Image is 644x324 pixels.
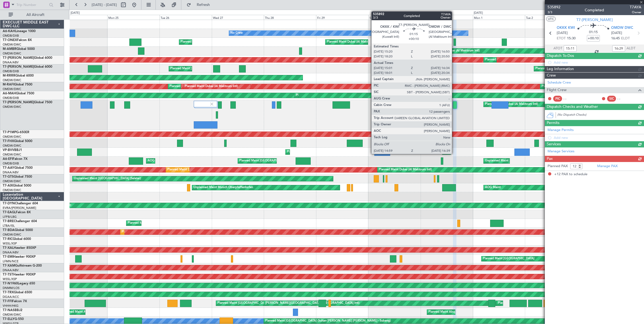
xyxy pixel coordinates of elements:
span: [DATE] [611,30,622,36]
div: Planned Maint Dubai (Al Maktoum Intl) [485,100,538,108]
span: 01:15 [589,30,598,35]
div: [DATE] [474,11,483,15]
span: T7-EMI [3,255,13,258]
a: WSSL/XSP [3,242,17,246]
a: LTBA/ISL [3,224,15,228]
a: OMDW/DWC [3,43,21,47]
a: A6-KAHLineage 1000 [3,30,36,33]
span: A6-EFI [3,157,13,161]
a: OMDW/DWC [3,135,21,139]
a: T7-AAYGlobal 7500 [3,166,33,170]
a: EVRA/[PERSON_NAME] [3,206,36,210]
span: T7-FFI [3,300,12,303]
span: Owner [630,10,641,15]
a: OMDW/DWC [3,144,21,148]
span: T7-EAGL [3,211,16,214]
div: [PERSON_NAME][GEOGRAPHIC_DATA] ([GEOGRAPHIC_DATA] Intl) [265,299,359,307]
a: OMDW/DWC [3,188,21,192]
img: gray-close.svg [209,102,214,106]
a: M-AMBRGlobal 5000 [3,47,35,51]
div: Mon 1 [473,15,525,20]
span: T7-BRE [3,220,14,223]
a: OMDB/DXB [3,34,19,38]
span: T7-N1960 [3,282,18,285]
div: Planned Maint [GEOGRAPHIC_DATA] ([GEOGRAPHIC_DATA] Intl) [217,299,307,307]
div: Planned Maint [GEOGRAPHIC_DATA] ([GEOGRAPHIC_DATA] Intl) [379,65,469,73]
a: LFMN/NCE [3,259,19,263]
div: Unplanned Maint [GEOGRAPHIC_DATA] (Seletar) [74,175,141,183]
span: A6-MAH [3,92,16,95]
div: Planned Maint Dubai (Al Maktoum Intl) [327,38,380,46]
div: Unplanned Maint [GEOGRAPHIC_DATA] ([GEOGRAPHIC_DATA]) [485,157,574,165]
a: T7-FHXGlobal 5000 [3,140,32,143]
div: Mon 25 [107,15,160,20]
span: T7-RIC [3,237,13,241]
div: Sun 24 [55,15,107,20]
div: Planned Maint [GEOGRAPHIC_DATA] ([GEOGRAPHIC_DATA] Intl) [535,65,625,73]
div: Tue 2 [525,15,577,20]
span: T7-XAL [3,246,14,250]
div: Planned Maint Dubai (Al Maktoum Intl) [542,82,595,91]
a: T7-FFIFalcon 7X [3,300,27,303]
div: Planned Maint [GEOGRAPHIC_DATA] ([GEOGRAPHIC_DATA] Intl) [170,65,260,73]
div: Planned Maint Dubai (Al Maktoum Intl) [185,82,238,91]
a: OMDB/DXB [3,161,19,166]
span: ELDT [621,36,630,41]
div: Planned Maint Dubai (Al Maktoum Intl) [287,148,340,156]
a: WSSL/XSP [3,277,17,281]
a: A6-MAHGlobal 7500 [3,92,34,95]
div: Planned Maint Dubai (Al Maktoum Intl) [169,82,223,91]
a: T7-ELLYG-550 [3,318,24,321]
span: T7-TST [3,273,13,276]
a: DGAA/ACC [3,295,19,299]
span: ALDT [626,46,635,51]
span: T7-AIX [3,184,13,187]
a: OMDB/DXB [3,96,19,100]
span: OKKK KWI [557,25,575,31]
span: T7-P1MP [3,131,16,134]
span: 16:45 [611,36,620,41]
input: Trip Number [16,1,47,9]
div: AOG Maint Dubai (Al Maktoum Intl) [431,47,480,55]
a: T7-XAMGulfstream G-200 [3,264,42,267]
span: T7-BDA [3,229,15,232]
span: T7-XAM [3,264,15,267]
span: T7-[PERSON_NAME] [3,101,34,104]
div: [DATE] [71,11,80,15]
span: T7-[PERSON_NAME] [3,56,34,60]
div: Wed 27 [212,15,264,20]
a: M-RAFIGlobal 7500 [3,83,32,86]
a: LFPB/LBG [3,215,17,219]
a: T7-ONEXFalcon 8X [3,39,32,42]
span: OMDW DWC [611,25,633,31]
span: M-RAFI [3,83,14,86]
a: T7-NASBBJ2 [3,309,22,312]
div: Completed [585,7,604,13]
a: OMDW/DWC [3,233,21,237]
span: 535892 [548,4,560,10]
div: Planned Maint Dubai (Al Maktoum Intl) [444,148,497,156]
a: OMDW/DWC [3,78,21,82]
div: AOG Maint [485,184,501,192]
div: Fri 29 [316,15,368,20]
div: Planned Maint [GEOGRAPHIC_DATA] ([GEOGRAPHIC_DATA] Intl) [239,157,329,165]
span: 3/3 [548,10,560,15]
a: DNAA/ABV [3,170,19,174]
a: T7-XALHawker 850XP [3,246,36,250]
span: T7-[PERSON_NAME] [3,65,34,68]
button: All Aircraft [6,11,58,19]
div: Planned Maint Dubai (Al Maktoum Intl) [485,56,538,64]
div: Sat 30 [368,15,421,20]
a: T7-EMIHawker 900XP [3,255,36,258]
div: Planned Maint Warsaw ([GEOGRAPHIC_DATA]) [128,219,193,227]
div: Planned Maint [GEOGRAPHIC_DATA] [483,255,534,263]
button: UTC [546,16,556,21]
a: OMDW/DWC [3,87,21,91]
div: Thu 28 [264,15,316,20]
a: T7-P1MPG-650ER [3,131,29,134]
span: T7-GTS [3,175,14,178]
div: Planned Maint Dubai (Al Maktoum Intl) [379,166,432,174]
a: T7-TSTHawker 900XP [3,273,36,276]
span: T7-AAY [3,166,14,170]
a: OMDW/DWC [3,153,21,157]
